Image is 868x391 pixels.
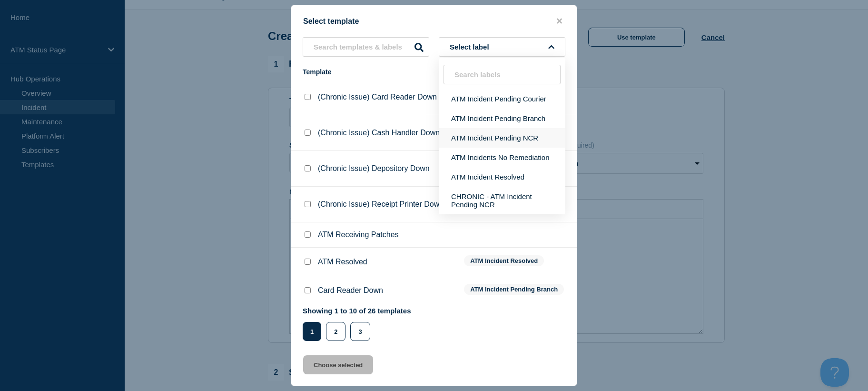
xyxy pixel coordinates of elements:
input: Card Reader Down checkbox [305,287,311,293]
span: ATM Incident Resolved [464,255,544,266]
p: ATM Receiving Patches [318,231,399,239]
p: (Chronic Issue) Cash Handler Down [318,129,440,137]
button: Select label [439,37,565,57]
button: close button [554,17,565,26]
p: (Chronic Issue) Receipt Printer Down [318,200,444,209]
input: (Chronic Issue) Cash Handler Down checkbox [305,130,311,136]
button: CHRONIC - ATM Incident Pending NCR [439,187,565,214]
input: (Chronic Issue) Depository Down checkbox [305,165,311,171]
button: ATM Incident Pending Branch [439,109,565,128]
input: Search labels [444,65,561,84]
div: Select template [291,17,577,26]
button: ATM Incident Pending Courier [439,89,565,109]
button: 1 [303,322,321,341]
button: ATM Incidents No Remediation [439,148,565,167]
p: (Chronic Issue) Depository Down [318,164,430,173]
button: Choose selected [303,355,373,374]
div: Template [303,68,454,76]
p: ATM Resolved [318,258,367,266]
button: ATM Incident Resolved [439,167,565,187]
p: Card Reader Down [318,286,383,295]
input: Search templates & labels [303,37,429,57]
button: 3 [350,322,370,341]
input: (Chronic Issue) Receipt Printer Down checkbox [305,201,311,207]
p: Showing 1 to 10 of 26 templates [303,307,411,315]
span: ATM Incident Pending Branch [464,284,564,295]
button: ATM Incident Pending NCR [439,128,565,148]
input: (Chronic Issue) Card Reader Down checkbox [305,94,311,100]
p: (Chronic Issue) Card Reader Down [318,93,437,101]
input: ATM Receiving Patches checkbox [305,231,311,238]
span: Select label [450,43,493,51]
input: ATM Resolved checkbox [305,259,311,265]
button: 2 [326,322,345,341]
